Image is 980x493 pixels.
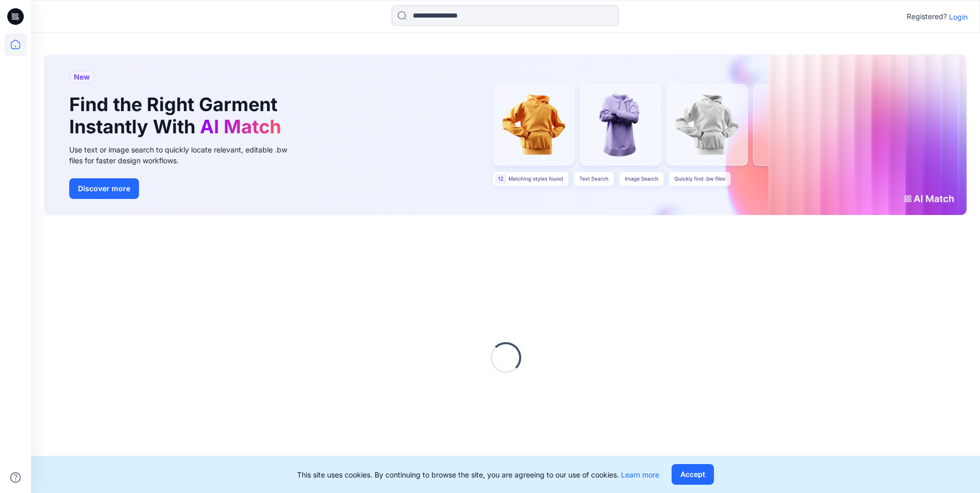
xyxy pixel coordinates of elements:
div: Use text or image search to quickly locate relevant, editable .bw files for faster design workflows. [69,144,302,166]
p: Registered? [907,10,947,23]
button: Discover more [69,178,139,199]
h1: Find the Right Garment Instantly With [69,94,286,138]
a: Learn more [621,470,659,479]
p: Login [949,11,968,22]
span: New [74,71,90,83]
span: AI Match [200,115,281,138]
p: This site uses cookies. By continuing to browse the site, you are agreeing to our use of cookies. [297,469,659,480]
button: Accept [672,464,714,485]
